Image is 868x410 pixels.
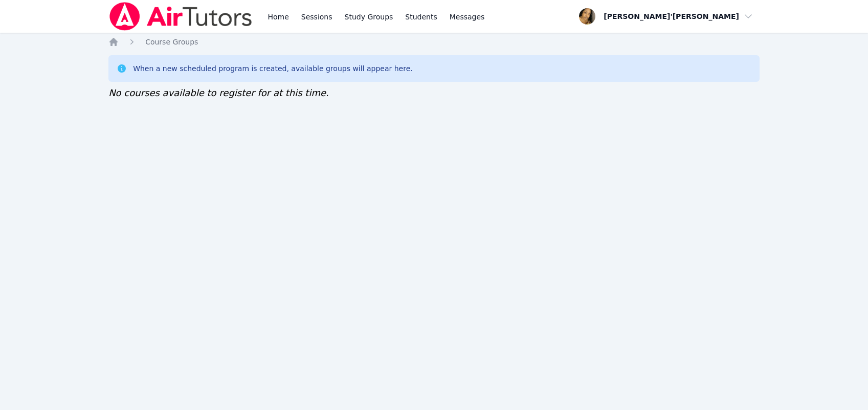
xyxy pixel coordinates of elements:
[450,12,485,22] span: Messages
[108,87,329,98] span: No courses available to register for at this time.
[108,37,760,47] nav: Breadcrumb
[145,38,198,46] span: Course Groups
[108,2,253,31] img: Air Tutors
[145,37,198,47] a: Course Groups
[133,63,413,74] div: When a new scheduled program is created, available groups will appear here.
